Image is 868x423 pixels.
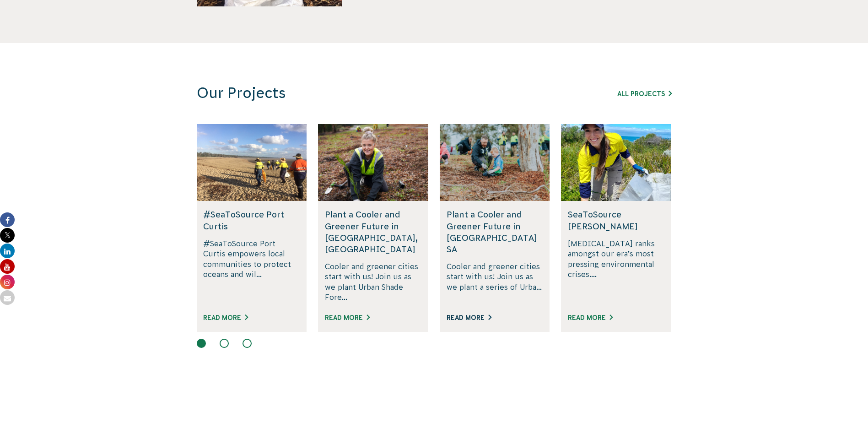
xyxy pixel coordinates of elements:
[203,314,248,321] a: Read More
[325,209,421,255] h5: Plant a Cooler and Greener Future in [GEOGRAPHIC_DATA], [GEOGRAPHIC_DATA]
[203,209,300,232] h5: #SeaToSource Port Curtis
[447,209,543,255] h5: Plant a Cooler and Greener Future in [GEOGRAPHIC_DATA] SA
[325,314,370,321] a: Read More
[325,261,421,303] p: Cooler and greener cities start with us! Join us as we plant Urban Shade Fore...
[447,314,491,321] a: Read More
[568,239,664,303] p: [MEDICAL_DATA] ranks amongst our era’s most pressing environmental crises....
[203,239,300,303] p: #SeaToSource Port Curtis empowers local communities to protect oceans and wil...
[568,209,664,232] h5: SeaToSource [PERSON_NAME]
[197,84,548,102] h3: Our Projects
[447,261,543,303] p: Cooler and greener cities start with us! Join us as we plant a series of Urba...
[617,90,672,98] a: All Projects
[568,314,613,321] a: Read More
